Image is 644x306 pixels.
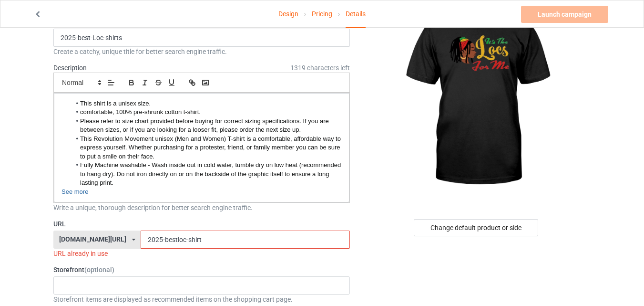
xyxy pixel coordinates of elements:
div: [DOMAIN_NAME][URL] [59,236,126,243]
a: Design [278,0,298,27]
label: Storefront [53,265,350,274]
div: Storefront items are displayed as recommended items on the shopping cart page. [53,295,350,304]
span: comfortable, 100% pre-shrunk cotton t-shirt. [80,108,201,116]
div: URL already in use [53,249,350,258]
span: (optional) [84,266,114,274]
label: URL [53,219,350,229]
span: Please refer to size chart provided before buying for correct sizing specifications. If you are b... [80,117,330,133]
span: This shirt is a unisex size. [80,100,151,107]
span: 1319 characters left [290,63,350,73]
span: See more [61,188,88,195]
span: This Revolution Movement unisex (Men and Women) T-shirt is a comfortable, affordable way to expre... [80,135,343,160]
label: Description [53,64,87,72]
div: Write a unique, thorough description for better search engine traffic. [53,203,350,212]
div: Change default product or side [414,219,538,236]
span: Fully Machine washable - Wash inside out in cold water, tumble dry on low heat (recommended to ha... [80,161,343,186]
div: Details [346,0,366,28]
div: Create a catchy, unique title for better search engine traffic. [53,47,350,56]
a: Pricing [312,0,332,27]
